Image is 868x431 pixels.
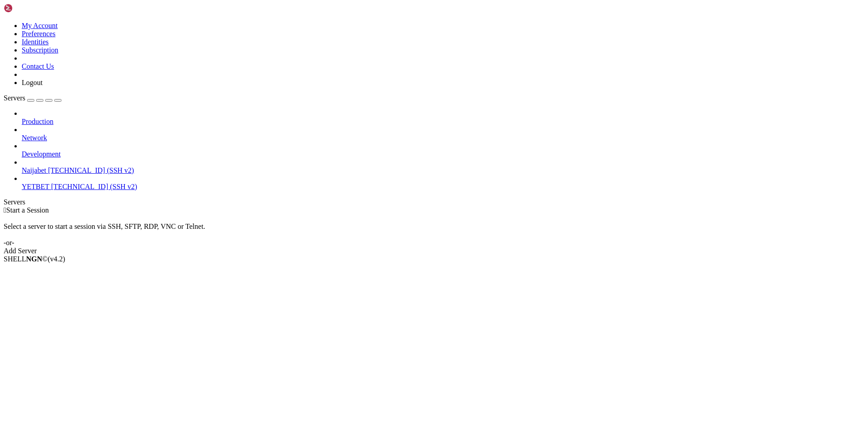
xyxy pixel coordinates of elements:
a: YETBET [TECHNICAL_ID] (SSH v2) [22,183,864,191]
span: SHELL © [4,255,65,263]
span: Production [22,118,53,125]
div: Add Server [4,247,864,255]
img: Shellngn [4,4,56,13]
a: Network [22,134,864,142]
span: Naijabet [22,166,46,174]
span: [TECHNICAL_ID] (SSH v2) [51,183,137,190]
li: Naijabet [TECHNICAL_ID] (SSH v2) [22,158,864,175]
span: Network [22,134,47,142]
div: Servers [4,198,864,206]
li: Network [22,126,864,142]
a: Contact Us [22,62,54,70]
span: 4.2.0 [48,255,66,263]
a: Production [22,118,864,126]
div: Select a server to start a session via SSH, SFTP, RDP, VNC or Telnet. -or- [4,214,864,247]
span: Servers [4,94,25,102]
span: [TECHNICAL_ID] (SSH v2) [48,166,134,174]
a: Identities [22,38,49,46]
span: Start a Session [6,206,49,214]
li: Production [22,109,864,126]
span: YETBET [22,183,49,190]
a: Development [22,150,864,158]
a: My Account [22,22,58,29]
a: Servers [4,94,61,102]
li: YETBET [TECHNICAL_ID] (SSH v2) [22,175,864,191]
a: Naijabet [TECHNICAL_ID] (SSH v2) [22,166,864,175]
li: Development [22,142,864,158]
a: Preferences [22,30,56,38]
a: Logout [22,79,42,86]
span: Development [22,150,61,158]
b: NGN [26,255,42,263]
span:  [4,206,6,214]
a: Subscription [22,46,58,54]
